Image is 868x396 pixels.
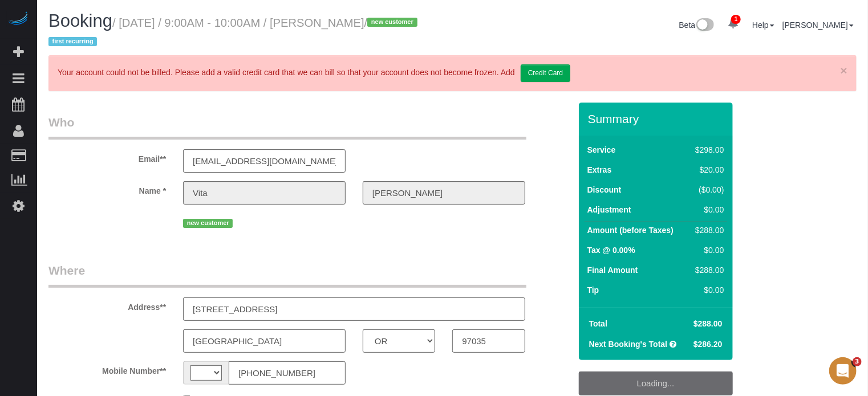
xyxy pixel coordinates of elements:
[829,357,857,385] iframe: Intercom live chat
[731,15,741,24] span: 1
[589,319,607,328] strong: Total
[58,68,570,77] span: Your account could not be billed. Please add a valid credit card that we can bill so that your ac...
[183,219,233,228] span: new customer
[587,184,622,195] label: Discount
[363,181,525,205] input: Last Name**
[229,361,346,385] input: Mobile Number**
[691,204,724,215] div: $0.00
[693,319,723,328] span: $288.00
[183,181,346,205] input: First Name**
[48,37,97,46] span: first recurring
[587,144,616,156] label: Service
[521,64,570,82] a: Credit Card
[587,224,674,236] label: Amount (before Taxes)
[589,340,668,349] strong: Next Booking's Total
[587,284,599,296] label: Tip
[587,164,612,175] label: Extras
[693,340,723,349] span: $286.20
[691,184,724,195] div: ($0.00)
[588,112,727,125] h3: Summary
[367,18,417,27] span: new customer
[752,21,774,30] a: Help
[587,204,631,215] label: Adjustment
[48,11,112,31] span: Booking
[691,164,724,175] div: $20.00
[695,18,714,33] img: New interface
[691,244,724,256] div: $0.00
[48,262,526,288] legend: Where
[691,224,724,236] div: $288.00
[7,11,30,27] img: Automaid Logo
[40,361,175,377] label: Mobile Number**
[782,21,854,30] a: [PERSON_NAME]
[691,284,724,296] div: $0.00
[48,17,421,48] small: / [DATE] / 9:00AM - 10:00AM / [PERSON_NAME]
[691,144,724,156] div: $298.00
[48,114,526,140] legend: Who
[40,181,175,197] label: Name *
[679,21,715,30] a: Beta
[853,357,862,366] span: 3
[841,64,847,76] a: ×
[452,329,525,353] input: Zip Code**
[587,244,635,256] label: Tax @ 0.00%
[691,264,724,276] div: $288.00
[722,11,744,36] a: 1
[587,264,638,276] label: Final Amount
